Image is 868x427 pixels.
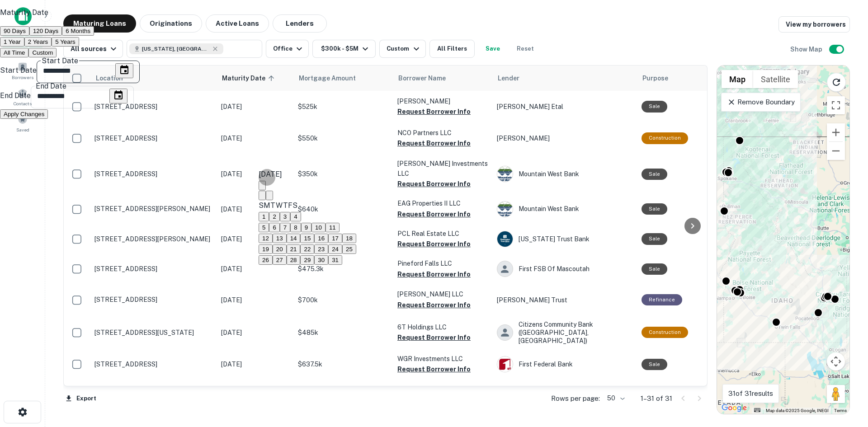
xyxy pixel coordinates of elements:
button: 6 Months [62,26,94,36]
button: 2 Years [24,37,52,47]
button: Choose date, selected date is Sep 16, 2025 [115,63,133,78]
button: Choose date, selected date is Mar 15, 2026 [109,89,127,103]
button: 5 Years [52,37,79,47]
iframe: Chat Widget [823,355,868,398]
button: Custom [28,48,57,57]
button: 120 Days [29,26,62,36]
